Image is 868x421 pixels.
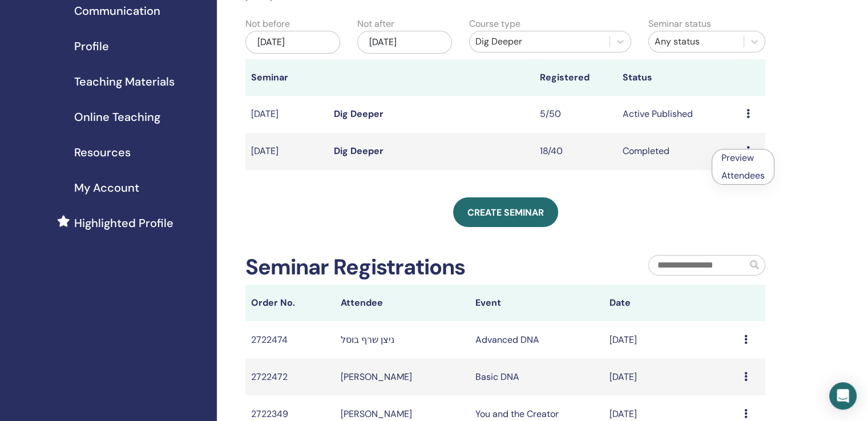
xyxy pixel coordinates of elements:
td: 18/40 [534,133,617,170]
div: [DATE] [357,31,452,54]
a: Attendees [721,169,765,181]
td: Completed [617,133,741,170]
span: Resources [74,144,131,161]
span: Communication [74,2,160,19]
span: My Account [74,179,139,196]
label: Not before [245,17,290,31]
td: ניצן שרף בוסל [335,321,470,358]
span: Teaching Materials [74,73,175,90]
a: Create seminar [453,197,558,227]
label: Course type [469,17,520,31]
td: 5/50 [534,96,617,133]
td: [DATE] [245,96,328,133]
td: 2722474 [245,321,335,358]
div: Any status [655,35,738,48]
a: Dig Deeper [334,145,383,157]
th: Attendee [335,285,470,321]
label: Seminar status [648,17,711,31]
th: Registered [534,59,617,96]
span: Create seminar [467,207,544,218]
td: [DATE] [245,133,328,170]
span: Highlighted Profile [74,214,173,232]
td: [PERSON_NAME] [335,358,470,395]
th: Date [604,285,738,321]
th: Event [470,285,604,321]
td: Basic DNA [470,358,604,395]
th: Order No. [245,285,335,321]
a: Dig Deeper [334,108,383,120]
td: [DATE] [604,321,738,358]
th: Seminar [245,59,328,96]
label: Not after [357,17,394,31]
span: Online Teaching [74,108,160,126]
h2: Seminar Registrations [245,254,465,281]
td: Active Published [617,96,741,133]
div: [DATE] [245,31,340,54]
th: Status [617,59,741,96]
div: Dig Deeper [475,35,604,48]
span: Profile [74,38,109,55]
td: [DATE] [604,358,738,395]
div: Open Intercom Messenger [829,382,857,410]
td: 2722472 [245,358,335,395]
td: Advanced DNA [470,321,604,358]
a: Preview [721,152,754,164]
